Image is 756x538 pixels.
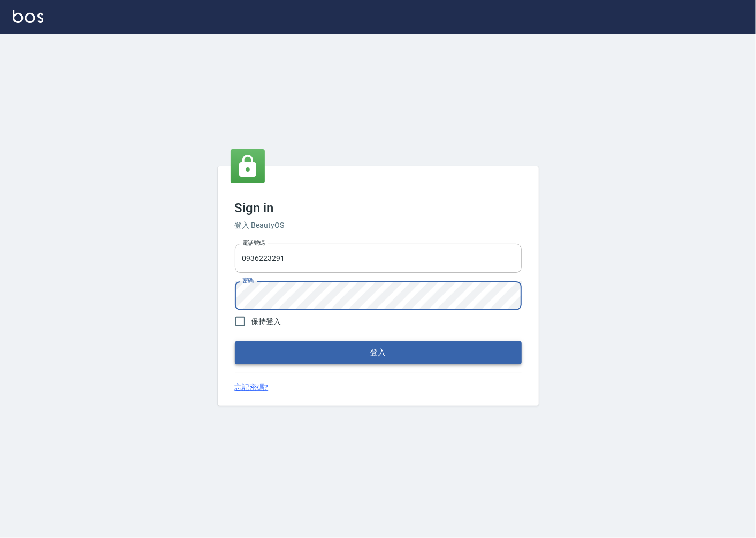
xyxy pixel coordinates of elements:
[242,239,265,247] label: 電話號碼
[251,316,281,327] span: 保持登入
[235,201,522,216] h3: Sign in
[235,220,522,231] h6: 登入 BeautyOS
[235,341,522,364] button: 登入
[13,10,43,23] img: Logo
[235,382,269,393] a: 忘記密碼?
[242,276,254,285] label: 密碼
